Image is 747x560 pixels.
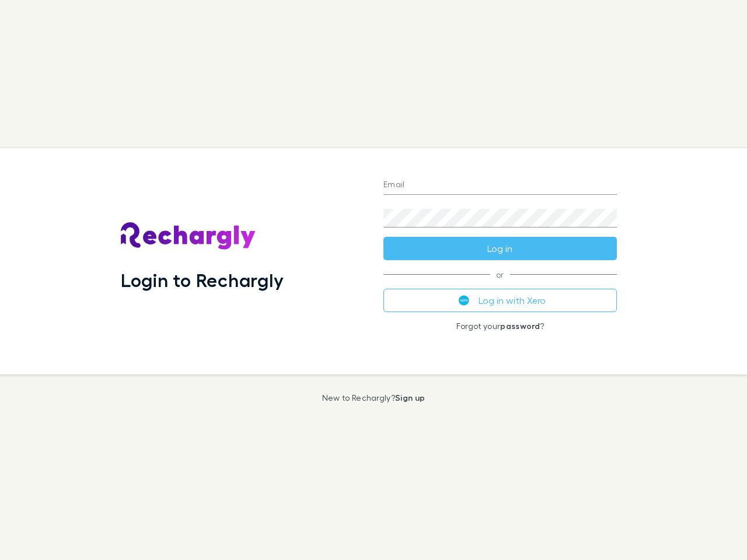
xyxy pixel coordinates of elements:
p: New to Rechargly? [322,393,425,402]
h1: Login to Rechargly [121,269,284,291]
a: password [500,321,540,331]
button: Log in with Xero [383,289,617,312]
button: Log in [383,237,617,260]
a: Sign up [395,393,425,402]
img: Rechargly's Logo [121,222,256,250]
img: Xero's logo [459,295,469,306]
p: Forgot your ? [383,321,617,331]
